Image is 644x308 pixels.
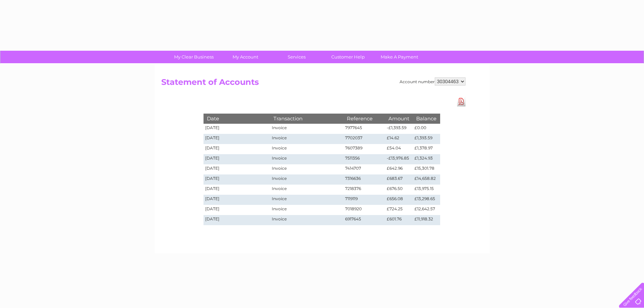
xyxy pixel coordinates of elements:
td: 7414707 [343,164,385,174]
td: [DATE] [204,124,270,134]
td: Invoice [270,174,343,185]
td: £642.96 [385,164,413,174]
td: £1,324.93 [413,154,440,164]
th: Date [204,114,270,123]
td: £54.04 [385,144,413,154]
a: Make A Payment [372,51,427,63]
td: Invoice [270,154,343,164]
td: Invoice [270,195,343,205]
td: 7316636 [343,174,385,185]
th: Balance [413,114,440,123]
td: [DATE] [204,215,270,225]
td: -£13,976.85 [385,154,413,164]
td: [DATE] [204,164,270,174]
a: Services [269,51,325,63]
td: £11,918.32 [413,215,440,225]
td: [DATE] [204,195,270,205]
td: 7218376 [343,185,385,195]
td: £676.50 [385,185,413,195]
td: £683.67 [385,174,413,185]
a: My Clear Business [166,51,222,63]
td: [DATE] [204,174,270,185]
td: Invoice [270,144,343,154]
h2: Statement of Accounts [161,77,466,90]
td: Invoice [270,185,343,195]
a: My Account [217,51,273,63]
td: [DATE] [204,154,270,164]
td: 7607389 [343,144,385,154]
td: £12,642.57 [413,205,440,215]
td: £15,301.78 [413,164,440,174]
td: £1,393.59 [413,134,440,144]
a: Download Pdf [457,97,466,106]
td: £1,378.97 [413,144,440,154]
td: [DATE] [204,144,270,154]
td: 7119119 [343,195,385,205]
th: Amount [385,114,413,123]
td: -£1,393.59 [385,124,413,134]
td: [DATE] [204,205,270,215]
td: Invoice [270,215,343,225]
a: Customer Help [320,51,376,63]
div: Account number [400,77,466,86]
td: 7977645 [343,124,385,134]
td: £601.76 [385,215,413,225]
th: Reference [343,114,385,123]
td: 7702037 [343,134,385,144]
td: [DATE] [204,134,270,144]
td: £13,975.15 [413,185,440,195]
td: £14.62 [385,134,413,144]
td: £656.08 [385,195,413,205]
td: £14,658.82 [413,174,440,185]
td: Invoice [270,205,343,215]
td: [DATE] [204,185,270,195]
th: Transaction [270,114,343,123]
td: Invoice [270,164,343,174]
td: £724.25 [385,205,413,215]
td: 7018920 [343,205,385,215]
td: £13,298.65 [413,195,440,205]
td: 6917645 [343,215,385,225]
td: £0.00 [413,124,440,134]
td: 7511356 [343,154,385,164]
td: Invoice [270,124,343,134]
td: Invoice [270,134,343,144]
